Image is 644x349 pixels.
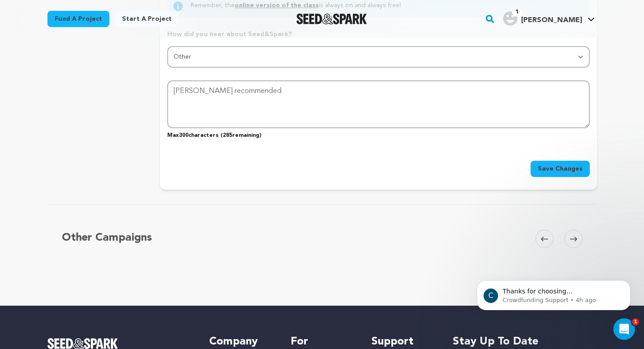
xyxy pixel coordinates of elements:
[521,17,582,24] span: [PERSON_NAME]
[613,318,635,340] iframe: Intercom live chat
[223,133,232,138] span: 285
[179,133,188,138] span: 300
[115,11,179,27] a: Start a project
[167,128,589,139] p: Max characters ( remaining)
[632,318,639,326] span: 1
[167,30,589,46] p: How did you hear about Seed&Spark?
[503,11,582,26] div: Donald H.'s Profile
[62,230,152,246] h5: Other Campaigns
[463,261,644,325] iframe: Intercom notifications message
[531,161,590,177] button: Save Changes
[501,9,597,28] span: Donald H.'s Profile
[503,11,517,26] img: user.png
[296,14,367,24] a: Seed&Spark Homepage
[512,8,522,17] span: 1
[47,11,109,27] a: Fund a project
[371,335,434,349] h5: Support
[47,338,192,349] a: Seed&Spark Homepage
[47,338,118,349] img: Seed&Spark Logo
[453,335,597,349] h5: Stay up to date
[296,14,367,24] img: Seed&Spark Logo Dark Mode
[209,335,272,349] h5: Company
[501,9,597,26] a: Donald H.'s Profile
[538,164,583,173] span: Save Changes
